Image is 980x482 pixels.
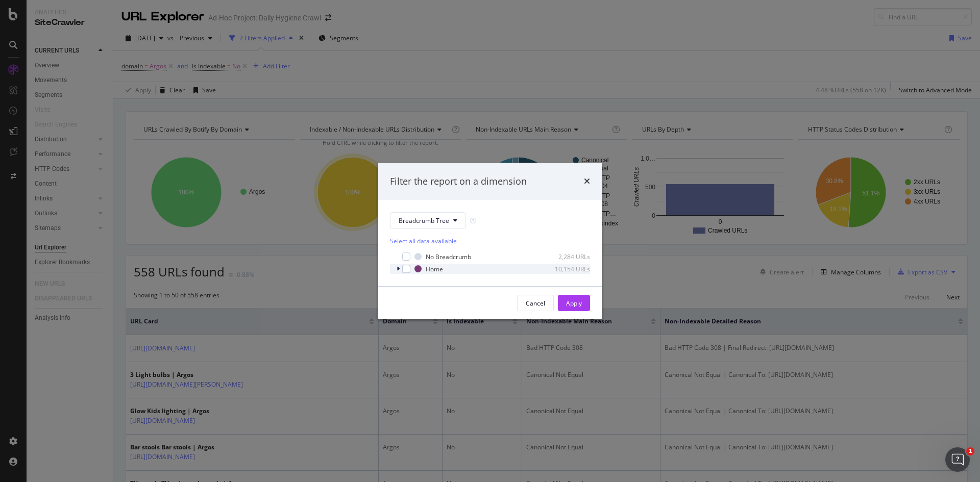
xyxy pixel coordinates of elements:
button: Breadcrumb Tree [390,212,466,229]
iframe: Intercom live chat [945,447,970,472]
div: No Breadcrumb [426,252,471,261]
div: modal [378,163,602,320]
div: Home [426,265,443,273]
div: Cancel [526,299,545,308]
div: 2,284 URLs [540,252,590,261]
span: Breadcrumb Tree [399,216,449,225]
span: 1 [966,447,974,455]
div: times [584,175,590,188]
div: Select all data available [390,237,590,245]
div: 10,154 URLs [540,265,590,273]
div: Filter the report on a dimension [390,175,527,188]
div: Apply [566,299,582,308]
button: Apply [558,295,590,311]
button: Cancel [517,295,554,311]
